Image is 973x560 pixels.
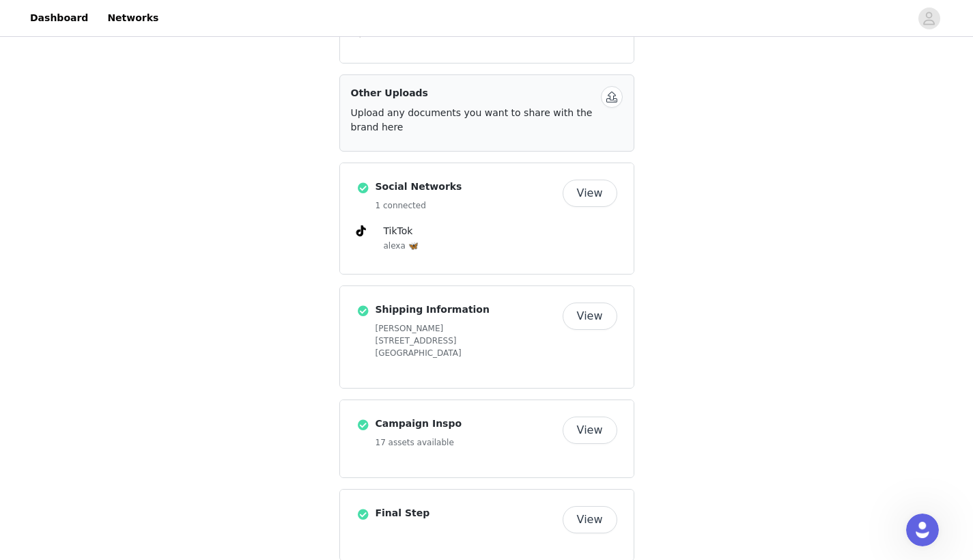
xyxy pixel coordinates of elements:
[563,417,617,444] button: View
[376,180,557,194] h4: Social Networks
[563,506,617,533] button: View
[376,201,426,210] span: 1 connected
[563,425,617,436] a: View
[906,514,939,546] iframe: Intercom live chat
[376,417,557,431] h4: Campaign Inspo
[99,3,167,33] a: Networks
[384,240,617,252] h5: alexa 🦋
[563,303,617,330] button: View
[563,180,617,207] button: View
[339,163,634,275] div: Social Networks
[339,400,634,478] div: Campaign Inspo
[351,107,593,132] span: Upload any documents you want to share with the brand here
[563,311,617,322] a: View
[563,188,617,199] a: View
[376,436,557,449] h5: 17 assets available
[922,8,935,29] div: avatar
[351,86,595,100] h4: Other Uploads
[384,224,617,238] h4: TikTok
[376,322,557,359] h5: [PERSON_NAME] [STREET_ADDRESS] [GEOGRAPHIC_DATA]
[339,285,634,389] div: Shipping Information
[22,3,96,33] a: Dashboard
[563,515,617,525] a: View
[376,506,557,520] h4: Final Step
[376,303,557,317] h4: Shipping Information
